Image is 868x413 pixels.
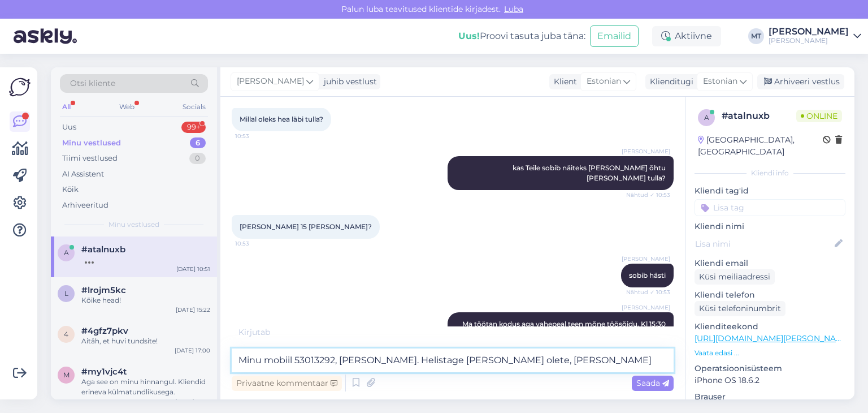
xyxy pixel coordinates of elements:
[62,184,79,195] div: Kõik
[626,288,670,296] span: Nähtud ✓ 10:53
[549,76,577,88] div: Klient
[64,330,68,338] span: 4
[117,100,137,114] div: Web
[62,137,121,149] div: Minu vestlused
[769,36,849,45] div: [PERSON_NAME]
[176,306,210,314] div: [DATE] 15:22
[695,168,845,178] div: Kliendi info
[501,4,527,14] span: Luba
[695,348,845,358] p: Vaata edasi ...
[626,191,670,199] span: Nähtud ✓ 10:53
[62,169,104,180] div: AI Assistent
[189,153,206,164] div: 0
[695,301,785,316] div: Küsi telefoninumbrit
[62,153,118,164] div: Tiimi vestlused
[235,239,277,248] span: 10:53
[180,100,208,114] div: Socials
[695,391,845,403] p: Brauser
[695,221,845,233] p: Kliendi nimi
[108,220,159,230] span: Minu vestlused
[629,271,666,279] span: sobib hästi
[462,320,667,338] span: Ma töötan kodus aga vahepeal teen mõne töösõidu. Kl 15:30 [PERSON_NAME] kindlasti kodus.
[232,326,674,338] div: Kirjutab
[622,147,670,156] span: [PERSON_NAME]
[64,248,69,257] span: a
[81,244,125,255] span: #atalnuxb
[240,222,372,231] span: [PERSON_NAME] 15 [PERSON_NAME]?
[81,295,210,306] div: Kõike head!
[695,289,845,301] p: Kliendi telefon
[458,29,585,43] div: Proovi tasuta juba täna:
[695,269,775,285] div: Küsi meiliaadressi
[645,76,693,88] div: Klienditugi
[70,78,115,89] span: Otsi kliente
[769,27,861,45] a: [PERSON_NAME][PERSON_NAME]
[698,134,823,158] div: [GEOGRAPHIC_DATA], [GEOGRAPHIC_DATA]
[458,31,480,41] b: Uus!
[769,27,849,36] div: [PERSON_NAME]
[175,397,210,406] div: [DATE] 14:28
[232,376,342,391] div: Privaatne kommentaar
[590,25,639,47] button: Emailid
[622,255,670,263] span: [PERSON_NAME]
[796,110,842,122] span: Online
[60,100,73,114] div: All
[235,132,277,140] span: 10:53
[587,75,621,88] span: Estonian
[232,349,674,372] textarea: Minu mobiil 53013292, [PERSON_NAME]. Helistage [PERSON_NAME] olete, [PERSON_NAME]
[63,371,70,379] span: m
[622,303,670,312] span: [PERSON_NAME]
[695,238,832,250] input: Lisa nimi
[175,346,210,355] div: [DATE] 17:00
[695,199,845,216] input: Lisa tag
[748,28,764,44] div: MT
[237,75,304,88] span: [PERSON_NAME]
[695,363,845,375] p: Operatsioonisüsteem
[81,285,126,295] span: #lrojm5kc
[240,115,323,123] span: Millal oleks hea läbi tulla?
[81,367,127,377] span: #my1vjc4t
[695,321,845,333] p: Klienditeekond
[695,257,845,269] p: Kliendi email
[181,122,206,133] div: 99+
[190,137,206,149] div: 6
[695,333,850,343] a: [URL][DOMAIN_NAME][PERSON_NAME]
[81,377,210,397] div: Aga see on minu hinnangul. Kliendid erineva külmatundlikusega.
[319,76,377,88] div: juhib vestlust
[636,378,669,388] span: Saada
[62,122,76,133] div: Uus
[757,74,844,89] div: Arhiveeri vestlus
[695,185,845,197] p: Kliendi tag'id
[695,375,845,386] p: iPhone OS 18.6.2
[652,26,721,46] div: Aktiivne
[704,113,709,122] span: a
[176,265,210,273] div: [DATE] 10:51
[64,289,68,298] span: l
[81,336,210,346] div: Aitäh, et huvi tundsite!
[703,75,737,88] span: Estonian
[9,76,31,98] img: Askly Logo
[513,164,667,182] span: kas Teile sobib näiteks [PERSON_NAME] õhtu [PERSON_NAME] tulla?
[81,326,128,336] span: #4gfz7pkv
[722,109,796,123] div: # atalnuxb
[62,200,108,211] div: Arhiveeritud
